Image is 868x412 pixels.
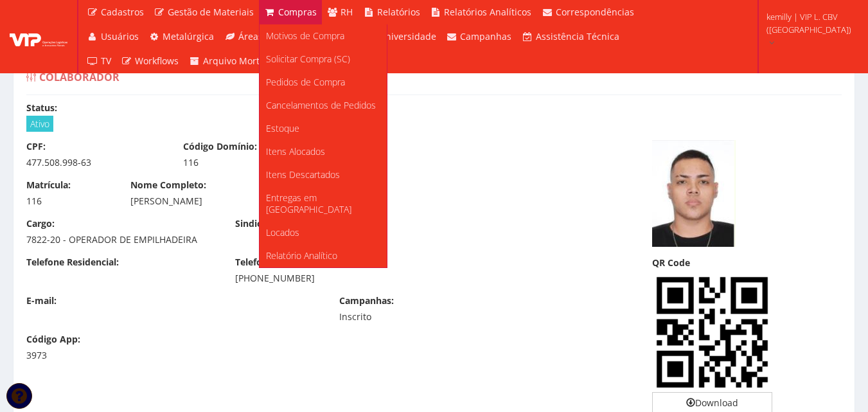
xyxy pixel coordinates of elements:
a: Entregas em [GEOGRAPHIC_DATA] [260,186,387,221]
div: 7822-20 - OPERADOR DE EMPILHADEIRA [26,233,216,246]
span: Motivos de Compra [266,30,344,42]
label: Código App: [26,333,80,346]
a: Estoque [260,117,387,140]
a: Workflows [116,49,184,73]
span: TV [101,55,111,67]
span: Itens Descartados [266,168,340,181]
img: jyLTa5uQMEiTtAkLgDBIk7QJC4AwSJO0CQuAMEiTtAkLgDBIk7QJC4AwSJO0CQuAMEiTtAkLgDBIk7QJC4AwSJO0CQuAMEiTt... [652,273,772,393]
a: Cancelamentos de Pedidos [260,94,387,117]
img: logo [10,27,67,46]
span: RH [341,6,353,18]
a: Motivos de Compra [260,24,387,48]
label: Código Domínio: [183,140,257,153]
span: Colaborador [39,70,120,84]
span: Workflows [135,55,179,67]
span: Pedidos de Compra [266,76,345,88]
span: Entregas em [GEOGRAPHIC_DATA] [266,192,351,215]
span: Relatórios Analíticos [444,6,531,18]
span: Assistência Técnica [536,30,619,42]
a: Pedidos de Compra [260,71,387,94]
span: Áreas Verdes [238,30,295,42]
a: Solicitar Compra (SC) [260,48,387,71]
label: CPF: [26,140,46,153]
div: 3973 [26,349,111,362]
label: E-mail: [26,294,57,307]
a: Relatório Analítico [260,244,387,267]
div: Inscrito [339,310,477,323]
span: Gestão de Materiais [168,6,254,18]
a: Áreas Verdes [219,24,300,49]
a: Metalúrgica [144,24,220,49]
span: Relatórios [377,6,420,18]
a: Itens Descartados [260,163,387,186]
label: Campanhas: [339,294,394,307]
label: Matrícula: [26,179,71,192]
div: 116 [26,195,111,208]
div: 116 [183,156,321,169]
span: Compras [278,6,317,18]
span: Estoque [266,122,299,134]
span: Locados [266,226,299,238]
label: QR Code [652,256,690,269]
span: Ativo [26,116,53,132]
a: Itens Alocados [260,140,387,163]
a: Campanhas [441,24,517,49]
a: Arquivo Morto [184,49,270,73]
a: Locados [260,221,387,244]
a: Assistência Técnica [517,24,624,49]
img: victor-173989455067b4af16b45cb.JPG [652,140,736,247]
label: Telefone Celular: [235,256,309,269]
div: [PHONE_NUMBER] [235,272,425,285]
span: kemilly | VIP L. CBV ([GEOGRAPHIC_DATA]) [766,10,851,36]
span: Relatório Analítico [266,249,337,262]
a: Universidade [360,24,441,49]
div: 477.508.998-63 [26,156,164,169]
label: Cargo: [26,217,55,230]
a: TV [82,49,116,73]
span: Cancelamentos de Pedidos [266,99,376,111]
label: Status: [26,102,57,114]
span: Usuários [101,30,139,42]
span: Correspondências [556,6,634,18]
label: Sindicato: [235,217,279,230]
div: SINTRAMOJU; [226,217,434,233]
div: [PERSON_NAME] [130,195,529,208]
span: Arquivo Morto [203,55,265,67]
span: Campanhas [460,30,511,42]
span: Cadastros [101,6,144,18]
span: Universidade [379,30,436,42]
span: Metalúrgica [163,30,214,42]
label: Nome Completo: [130,179,206,192]
span: Itens Alocados [266,145,325,157]
span: Solicitar Compra (SC) [266,53,350,65]
label: Telefone Residencial: [26,256,119,269]
a: Usuários [82,24,144,49]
